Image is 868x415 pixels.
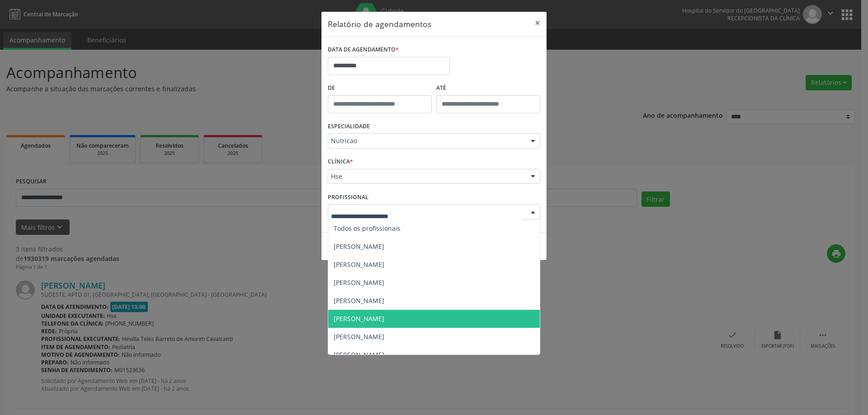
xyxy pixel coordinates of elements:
[328,155,353,169] label: CLÍNICA
[334,260,384,269] span: [PERSON_NAME]
[328,43,399,57] label: DATA DE AGENDAMENTO
[331,136,522,145] span: Nutricao
[436,81,540,95] label: ATÉ
[528,12,547,34] button: Close
[334,332,384,341] span: [PERSON_NAME]
[334,224,401,233] span: Todos os profissionais
[334,350,384,359] span: [PERSON_NAME]
[328,18,431,30] h5: Relatório de agendamentos
[331,172,522,181] span: Hse
[328,120,370,134] label: ESPECIALIDADE
[328,81,432,95] label: De
[328,190,368,204] label: PROFISSIONAL
[334,278,384,287] span: [PERSON_NAME]
[334,296,384,305] span: [PERSON_NAME]
[334,242,384,251] span: [PERSON_NAME]
[334,314,384,323] span: [PERSON_NAME]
